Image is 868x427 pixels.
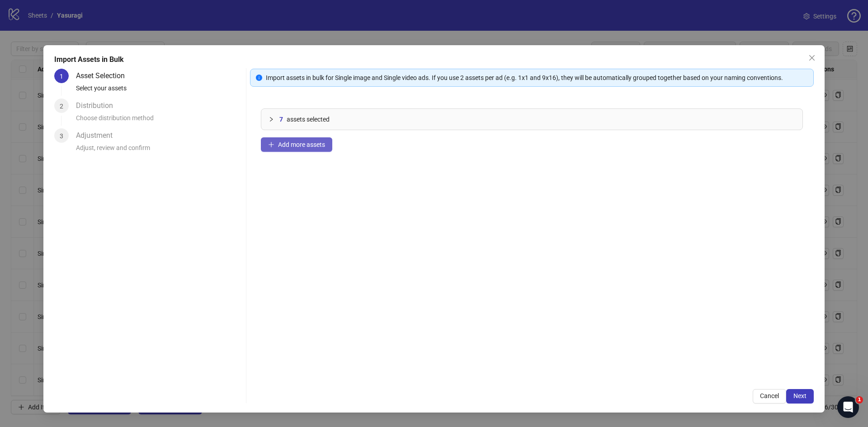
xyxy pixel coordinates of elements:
span: Add more assets [278,141,325,148]
div: Import Assets in Bulk [54,54,814,65]
div: 7assets selected [261,109,802,130]
span: 1 [60,73,63,80]
span: Cancel [760,392,779,399]
iframe: Intercom live chat [837,396,859,418]
span: info-circle [256,75,262,81]
div: Adjust, review and confirm [76,143,242,158]
div: Adjustment [76,128,120,143]
div: Asset Selection [76,69,132,83]
button: Cancel [753,389,786,404]
span: Next [793,392,807,399]
div: Select your assets [76,83,242,99]
span: 1 [856,396,863,404]
span: 3 [60,132,63,140]
button: Add more assets [261,137,332,152]
div: Choose distribution method [76,113,242,128]
span: plus [268,141,274,148]
span: 2 [60,103,63,110]
span: assets selected [287,114,330,124]
span: close [808,54,816,61]
button: Close [805,51,819,65]
div: Import assets in bulk for Single image and Single video ads. If you use 2 assets per ad (e.g. 1x1... [266,73,808,83]
button: Next [786,389,814,404]
span: 7 [279,114,283,124]
div: Distribution [76,99,120,113]
span: collapsed [269,117,274,122]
